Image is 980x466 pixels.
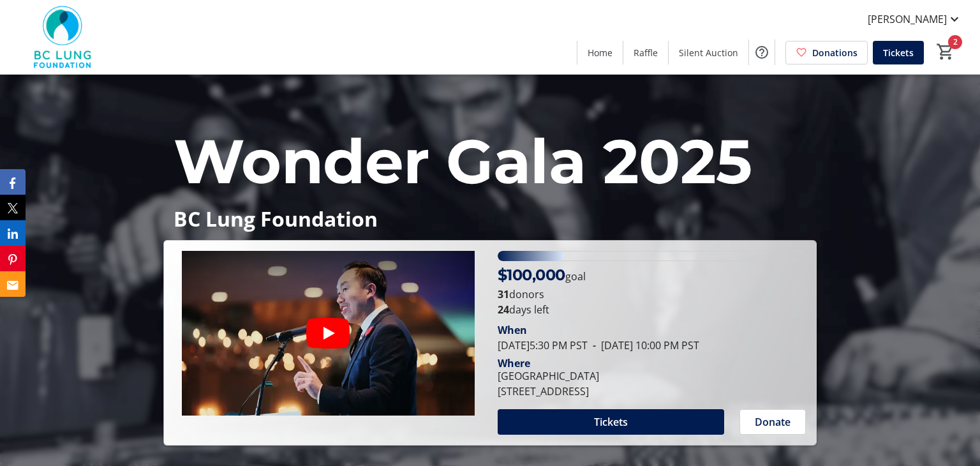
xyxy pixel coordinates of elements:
div: 21.78% of fundraising goal reached [498,251,806,261]
span: Raffle [634,46,658,59]
span: - [588,338,601,352]
span: $100,000 [498,266,565,284]
p: goal [498,264,586,287]
button: Cart [934,40,957,63]
span: [PERSON_NAME] [868,11,947,27]
span: Donate [755,414,791,430]
button: [PERSON_NAME] [857,9,972,29]
span: Donations [812,46,857,59]
span: [DATE] 5:30 PM PST [498,338,588,352]
div: When [498,322,527,338]
p: days left [498,302,806,317]
a: Home [577,41,623,64]
div: Where [498,358,530,368]
img: BC Lung Foundation's Logo [8,5,121,69]
span: Silent Auction [679,46,738,59]
button: Tickets [498,409,724,435]
a: Raffle [623,41,668,64]
button: Donate [739,409,806,435]
button: Help [749,40,775,65]
a: Donations [785,41,868,64]
b: 31 [498,287,509,301]
span: 24 [498,303,509,317]
button: Play video [306,318,350,349]
p: donors [498,287,806,302]
p: BC Lung Foundation [174,207,806,230]
div: [STREET_ADDRESS] [498,384,599,399]
span: Home [588,46,612,59]
div: [GEOGRAPHIC_DATA] [498,368,599,384]
span: Tickets [883,46,914,59]
span: [DATE] 10:00 PM PST [588,338,699,352]
span: Tickets [594,414,628,430]
a: Tickets [873,41,924,64]
a: Silent Auction [669,41,748,64]
span: Wonder Gala 2025 [174,124,752,199]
